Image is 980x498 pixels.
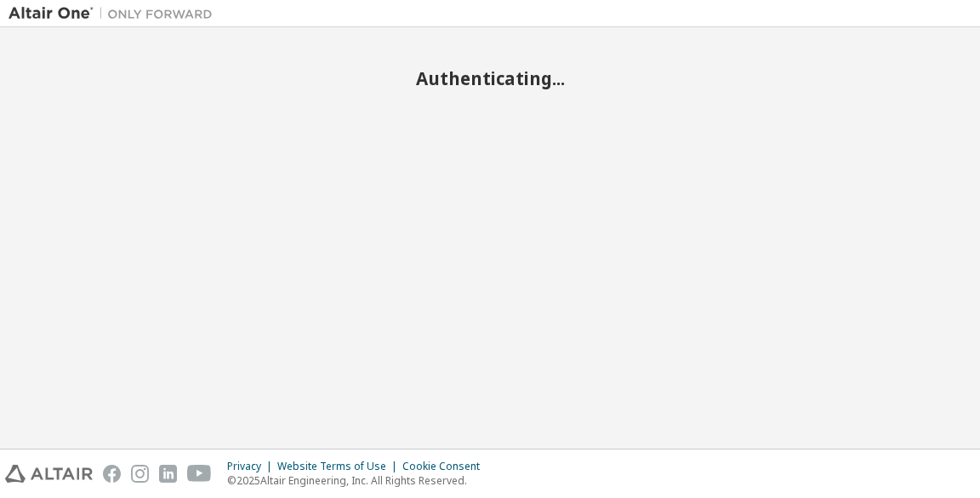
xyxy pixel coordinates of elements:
[402,460,490,473] div: Cookie Consent
[277,460,402,473] div: Website Terms of Use
[9,5,221,22] img: Altair One
[159,465,177,483] img: linkedin.svg
[227,473,490,488] p: © 2025 Altair Engineering, Inc. All Rights Reserved.
[131,465,149,483] img: instagram.svg
[187,465,212,483] img: youtube.svg
[103,465,121,483] img: facebook.svg
[9,67,971,89] h2: Authenticating...
[227,460,277,473] div: Privacy
[5,465,93,483] img: altair_logo.svg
